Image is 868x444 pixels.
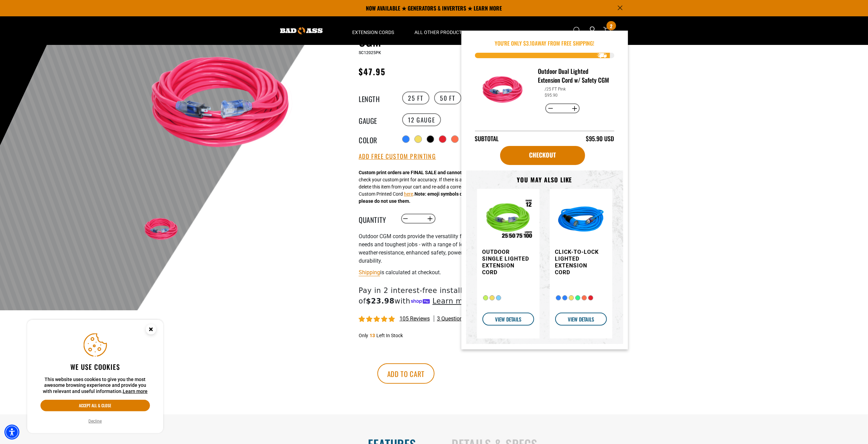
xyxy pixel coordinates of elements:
[555,194,603,307] a: blue Click-to-Lock Lighted Extension Cord
[480,66,528,114] img: Pink
[572,25,583,36] summary: Search
[370,333,375,338] span: 13
[359,333,368,338] span: Only
[40,377,150,395] p: This website uses cookies to give you the most awesome browsing experience and provide you with r...
[359,214,393,223] label: Quantity
[477,176,612,184] h3: You may also like
[359,170,489,175] strong: Custom print orders are FINAL SALE and cannot be returned.
[610,23,612,29] span: 2
[359,94,393,102] legend: Length
[359,191,505,204] strong: Note: emoji symbols do not print correctly, please do not use them.
[87,418,104,425] button: Decline
[587,16,598,45] a: Open this option
[545,87,566,92] dd: /25 FT Pink
[359,153,436,160] button: Add Free Custom Printing
[359,233,523,264] span: Outdoor CGM cords provide the versatility for both your everyday needs and toughest jobs - with a...
[475,16,516,45] summary: Apparel
[359,316,396,323] span: 4.83 stars
[526,39,535,47] span: 3.10
[40,400,150,411] button: Accept all & close
[27,320,163,433] aside: Cookie Consent
[399,315,430,322] span: 105 reviews
[545,93,558,98] dd: $95.90
[482,194,534,246] img: Outdoor Single Lighted Extension Cord
[280,27,323,34] img: Bad Ass Extension Cords
[482,194,530,307] a: Outdoor Single Lighted Extension Cord Outdoor Single Lighted Extension Cord
[405,16,475,45] summary: All Other Products
[359,50,381,55] span: SC12025PK
[402,113,441,126] label: 12 Gauge
[142,210,182,249] img: Pink
[359,268,525,277] div: is calculated at checkout.
[485,29,506,35] span: Apparel
[40,362,150,371] h2: We use cookies
[556,103,569,114] input: Quantity for Outdoor Dual Lighted Extension Cord w/ Safety CGM
[475,39,614,47] p: You're Only $ away from free shipping!
[402,92,429,104] label: 25 FT
[359,169,518,205] div: Please double check your custom print for accuracy. If there is a typo, you will need to delete t...
[415,29,465,35] span: All Other Products
[555,194,607,246] img: blue
[359,135,393,144] legend: Color
[586,134,614,143] div: $95.90 USD
[359,269,380,276] a: Shipping
[500,146,585,165] a: Checkout
[461,31,628,349] div: Item added to your cart
[482,249,530,276] h3: Outdoor Single Lighted Extension Cord
[555,313,607,326] a: VIEW DETAILS
[555,249,603,276] h3: Click-to-Lock Lighted Extension Cord
[434,92,461,104] label: 50 FT
[353,29,394,35] span: Extension Cords
[602,27,613,35] a: cart
[475,134,499,143] div: Subtotal
[376,333,403,338] span: Left In Stock
[437,315,465,323] span: 3 questions
[359,65,386,78] span: $47.95
[404,191,413,198] button: here
[4,425,19,440] div: Accessibility Menu
[123,389,148,394] a: This website uses cookies to give you the most awesome browsing experience and provide you with r...
[538,67,609,84] h3: Outdoor Dual Lighted Extension Cord w/ Safety CGM
[482,313,534,326] a: VIEW DETAILS
[342,16,405,45] summary: Extension Cords
[142,23,306,187] img: Pink
[359,115,393,124] legend: Gauge
[139,320,163,341] button: Close this option
[377,363,435,384] button: Add to cart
